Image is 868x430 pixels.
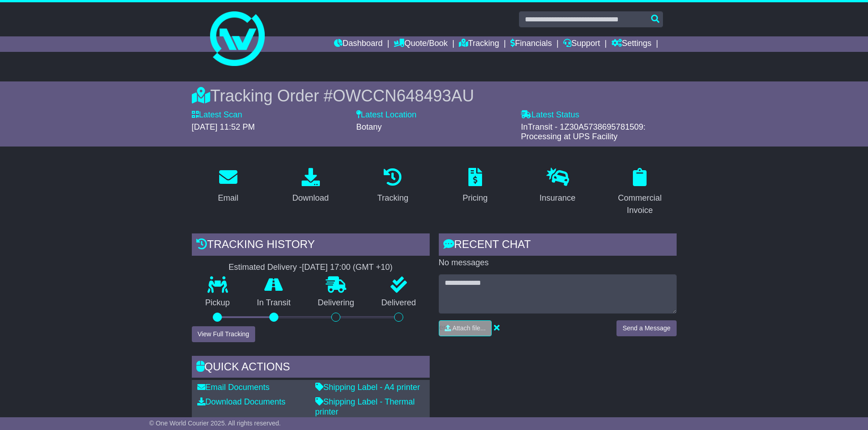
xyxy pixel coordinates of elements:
div: Tracking history [192,233,430,258]
label: Latest Location [356,110,416,120]
label: Latest Status [521,110,579,120]
label: Latest Scan [192,110,242,120]
div: Tracking Order # [192,86,677,106]
div: Commercial Invoice [609,192,671,217]
a: Tracking [459,36,499,52]
span: [DATE] 11:52 PM [192,122,255,132]
a: Shipping Label - Thermal printer [315,397,415,416]
div: Email [218,192,238,204]
p: In Transit [243,298,304,308]
p: Delivering [304,298,368,308]
button: Send a Message [616,320,676,336]
a: Email [212,165,244,207]
div: Download [292,192,329,204]
a: Tracking [371,165,414,207]
a: Download [286,165,334,207]
div: Pricing [462,192,488,204]
div: Tracking [377,192,408,204]
a: Download Documents [197,397,286,406]
a: Dashboard [334,36,383,52]
div: Estimated Delivery - [192,263,430,273]
a: Shipping Label - A4 printer [315,383,420,392]
div: Insurance [539,192,575,204]
a: Quote/Book [394,36,447,52]
a: Settings [611,36,652,52]
a: Email Documents [197,383,270,392]
span: © One World Courier 2025. All rights reserved. [149,420,281,427]
a: Financials [510,36,552,52]
p: No messages [439,258,677,268]
p: Delivered [368,298,430,308]
a: Commercial Invoice [603,165,677,220]
a: Support [563,36,600,52]
div: Quick Actions [192,356,430,380]
span: OWCCN648493AU [333,86,474,105]
button: View Full Tracking [192,326,255,342]
span: InTransit - 1Z30A5738695781509: Processing at UPS Facility [521,122,646,142]
span: Botany [356,122,382,132]
div: [DATE] 17:00 (GMT +10) [302,263,393,273]
a: Insurance [534,165,581,207]
p: Pickup [192,298,244,308]
a: Pricing [457,165,493,207]
div: RECENT CHAT [439,233,677,258]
